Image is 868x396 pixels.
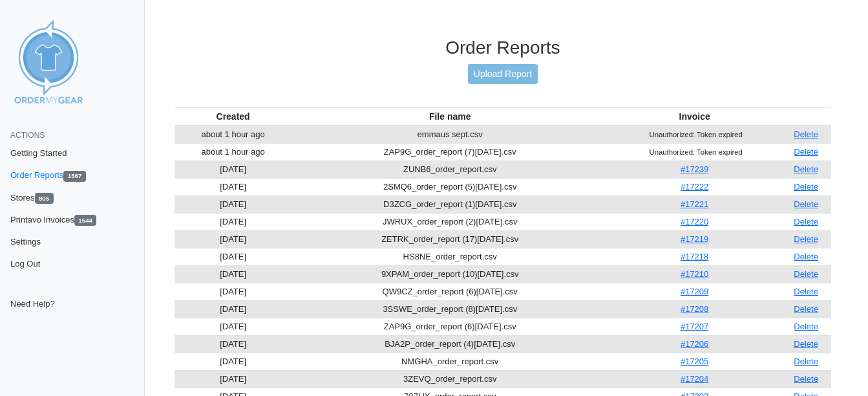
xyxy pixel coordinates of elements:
td: HS8NE_order_report.csv [291,248,608,265]
a: Delete [794,374,818,384]
td: [DATE] [175,335,292,353]
th: Created [175,107,292,126]
td: ZAP9G_order_report (7)[DATE].csv [291,143,608,160]
td: 3SSWE_order_report (8)[DATE].csv [291,300,608,318]
span: 1567 [63,171,85,182]
td: [DATE] [175,178,292,195]
td: about 1 hour ago [175,126,292,144]
a: Delete [794,129,818,139]
td: NMGHA_order_report.csv [291,353,608,370]
a: Delete [794,339,818,349]
td: [DATE] [175,265,292,283]
a: Delete [794,234,818,244]
span: 1544 [74,215,96,226]
div: Unauthorized: Token expired [611,146,778,158]
td: about 1 hour ago [175,143,292,160]
td: 9XPAM_order_report (10)[DATE].csv [291,265,608,283]
td: emmaus sept.csv [291,126,608,144]
span: 805 [35,193,54,204]
td: ZAP9G_order_report (6)[DATE].csv [291,318,608,335]
a: Delete [794,147,818,157]
a: Delete [794,199,818,209]
td: D3ZCG_order_report (1)[DATE].csv [291,195,608,213]
a: #17221 [681,199,708,209]
td: ZETRK_order_report (17)[DATE].csv [291,230,608,248]
td: [DATE] [175,195,292,213]
th: File name [291,107,608,126]
td: 2SMQ6_order_report (5)[DATE].csv [291,178,608,195]
a: Delete [794,164,818,174]
td: [DATE] [175,230,292,248]
td: [DATE] [175,370,292,388]
td: [DATE] [175,353,292,370]
h3: Order Reports [175,37,831,59]
a: Delete [794,287,818,296]
a: #17222 [681,182,708,192]
td: [DATE] [175,318,292,335]
a: #17239 [681,164,708,174]
td: JWRUX_order_report (2)[DATE].csv [291,213,608,230]
th: Invoice [608,107,781,126]
a: #17219 [681,234,708,244]
a: #17220 [681,217,708,226]
td: [DATE] [175,160,292,178]
span: Actions [10,131,45,140]
a: #17204 [681,374,708,384]
td: [DATE] [175,283,292,300]
a: #17205 [681,357,708,366]
td: [DATE] [175,248,292,265]
a: #17210 [681,269,708,279]
a: Upload Report [468,64,538,84]
a: Delete [794,322,818,331]
td: BJA2P_order_report (4)[DATE].csv [291,335,608,353]
td: [DATE] [175,300,292,318]
a: Delete [794,182,818,192]
a: #17209 [681,287,708,296]
td: 3ZEVQ_order_report.csv [291,370,608,388]
div: Unauthorized: Token expired [611,129,778,140]
a: Delete [794,357,818,366]
a: Delete [794,304,818,314]
a: #17207 [681,322,708,331]
td: ZUNB6_order_report.csv [291,160,608,178]
a: #17218 [681,252,708,261]
td: QW9CZ_order_report (6)[DATE].csv [291,283,608,300]
a: Delete [794,217,818,226]
a: Delete [794,269,818,279]
a: #17208 [681,304,708,314]
td: [DATE] [175,213,292,230]
a: Delete [794,252,818,261]
a: #17206 [681,339,708,349]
